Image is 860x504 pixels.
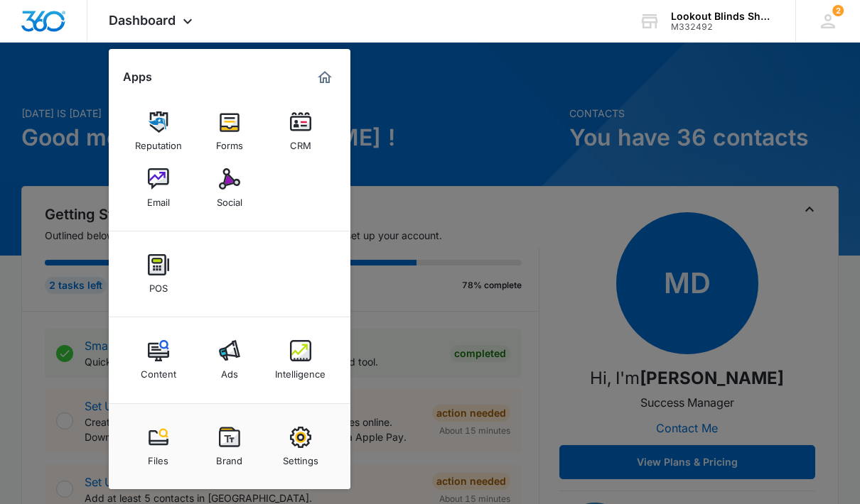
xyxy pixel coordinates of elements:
div: Ads [221,361,238,380]
span: Dashboard [109,13,176,28]
a: Forms [203,104,257,158]
div: POS [149,275,168,294]
div: Forms [216,133,243,151]
a: Content [131,333,186,387]
a: Reputation [131,104,186,158]
div: Social [217,190,242,208]
a: Brand [203,420,257,473]
a: Files [131,420,186,473]
div: account name [671,11,775,22]
span: 2 [832,5,844,16]
a: Marketing 360® Dashboard [313,66,336,89]
a: Ads [203,333,257,387]
div: Content [141,361,176,380]
div: Settings [283,448,318,466]
a: POS [131,247,186,301]
div: Brand [216,448,242,466]
a: Settings [274,420,328,473]
div: notifications count [832,5,844,16]
h2: Apps [123,70,152,84]
a: Email [131,161,186,215]
div: account id [671,22,775,32]
div: Intelligence [275,361,326,380]
div: Reputation [135,133,182,151]
a: CRM [274,104,328,158]
div: CRM [290,133,311,151]
a: Social [203,161,257,215]
div: Files [148,448,168,466]
a: Intelligence [274,333,328,387]
div: Email [147,190,170,208]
